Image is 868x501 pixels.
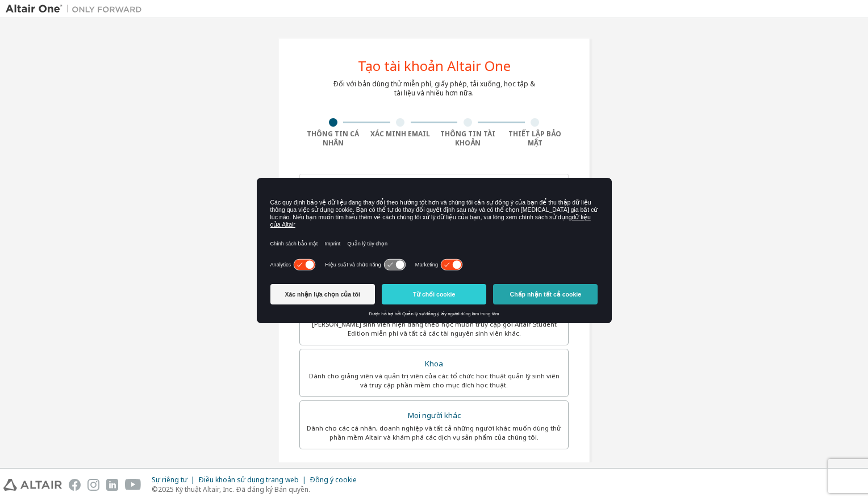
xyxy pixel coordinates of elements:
p: © [152,485,364,494]
div: [PERSON_NAME] sinh viên hiện đang theo học muốn truy cập gói Altair Student Edition miễn phí và t... [307,320,561,338]
div: Xác minh email [367,130,435,139]
div: Dành cho giảng viên và quản trị viên của các tổ chức học thuật quản lý sinh viên và truy cập phần... [307,371,561,390]
img: linkedin.svg [106,479,118,491]
div: Mọi người khác [307,408,561,424]
img: Altair Một [6,3,148,15]
div: Thiết lập bảo mật [502,130,569,148]
div: Đồng ý cookie [310,475,364,485]
div: Thông tin tài khoản [434,130,502,148]
img: facebook.svg [69,479,81,491]
div: Điều khoản sử dụng trang web [198,475,310,485]
div: Đối với bản dùng thử miễn phí, giấy phép, tải xuống, học tập & tài liệu và nhiều hơn nữa. [333,80,535,98]
div: Khoa [307,356,561,372]
div: Sự riêng tư [152,475,198,485]
font: 2025 Kỹ thuật Altair, Inc. Đã đăng ký Bản quyền. [158,485,310,494]
img: altair_logo.svg [3,479,62,491]
div: Tạo tài khoản Altair One [358,59,511,73]
img: youtube.svg [125,479,141,491]
div: Dành cho các cá nhân, doanh nghiệp và tất cả những người khác muốn dùng thử phần mềm Altair và kh... [307,424,561,442]
img: instagram.svg [87,479,99,491]
div: Thông tin cá nhân [299,130,367,148]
